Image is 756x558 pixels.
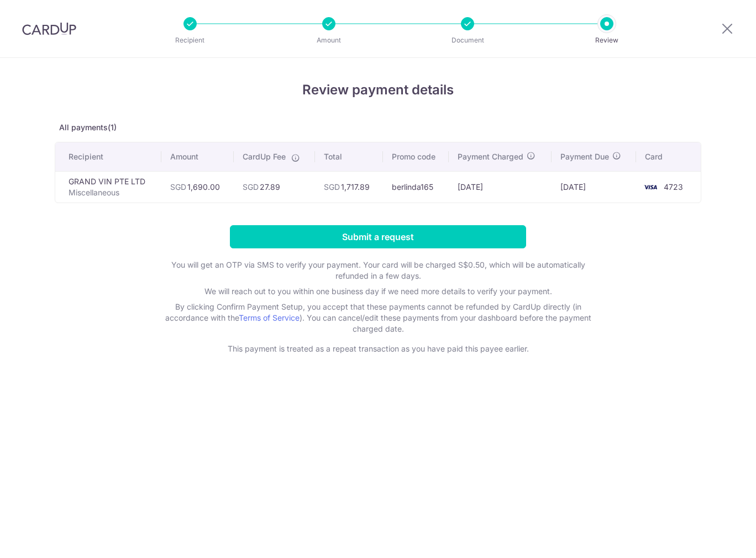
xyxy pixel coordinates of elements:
[560,151,609,162] span: Payment Due
[324,182,340,192] span: SGD
[22,22,76,35] img: CardUp
[552,171,636,203] td: [DATE]
[636,142,701,171] th: Card
[69,187,153,198] p: Miscellaneous
[157,343,599,354] p: This payment is treated as a repeat transaction as you have paid this payee earlier.
[566,35,648,46] p: Review
[55,171,161,203] td: GRAND VIN PTE LTD
[288,35,370,46] p: Amount
[449,171,552,203] td: [DATE]
[315,142,384,171] th: Total
[234,171,314,203] td: 27.89
[383,142,449,171] th: Promo code
[230,225,526,248] input: Submit a request
[157,286,599,297] p: We will reach out to you within one business day if we need more details to verify your payment.
[55,122,701,133] p: All payments(1)
[427,35,508,46] p: Document
[157,259,599,281] p: You will get an OTP via SMS to verify your payment. Your card will be charged S$0.50, which will ...
[55,142,161,171] th: Recipient
[55,80,701,100] h4: Review payment details
[161,171,234,203] td: 1,690.00
[685,525,745,552] iframe: Opens a widget where you can find more information
[243,182,259,192] span: SGD
[170,182,186,192] span: SGD
[458,151,523,162] span: Payment Charged
[315,171,384,203] td: 1,717.89
[243,151,286,162] span: CardUp Fee
[157,301,599,334] p: By clicking Confirm Payment Setup, you accept that these payments cannot be refunded by CardUp di...
[161,142,234,171] th: Amount
[149,35,231,46] p: Recipient
[664,182,683,192] span: 4723
[239,313,300,322] a: Terms of Service
[639,180,662,194] img: <span class="translation_missing" title="translation missing: en.account_steps.new_confirm_form.b...
[383,171,449,203] td: berlinda165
